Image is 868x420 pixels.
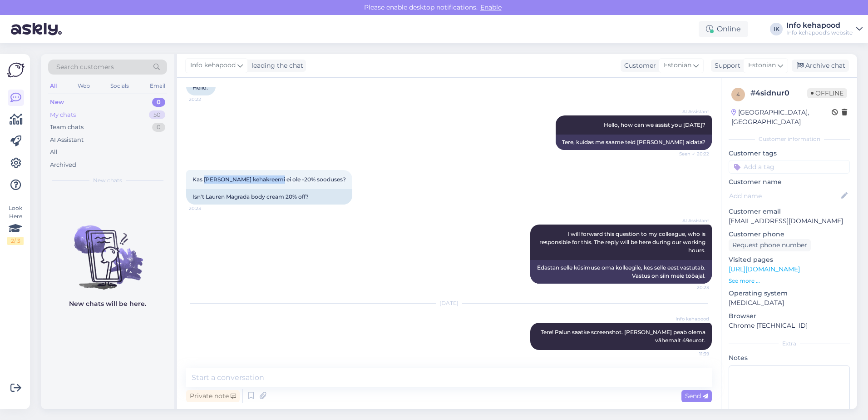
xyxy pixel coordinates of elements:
span: 20:23 [675,284,709,291]
div: Hello. [186,80,216,95]
div: Support [711,61,740,70]
p: Customer tags [729,149,850,158]
span: Kas [PERSON_NAME] kehakreemi ei ole -20% sooduses? [192,176,346,183]
div: leading the chat [248,61,303,70]
div: Team chats [50,123,84,132]
div: Private note [186,390,240,402]
span: 20:22 [189,96,223,103]
p: New chats will be here. [69,299,146,309]
div: Customer information [729,135,850,143]
span: Offline [807,88,847,98]
span: Search customers [56,62,114,72]
span: AI Assistant [675,108,709,115]
span: AI Assistant [675,217,709,224]
img: Askly Logo [7,61,25,79]
div: Online [699,21,748,37]
div: Web [76,80,92,92]
p: Visited pages [729,255,850,265]
div: My chats [50,110,76,120]
div: Request phone number [729,239,811,251]
div: AI Assistant [50,135,84,145]
p: See more ... [729,277,850,285]
div: [DATE] [186,299,712,307]
p: Browser [729,311,850,321]
span: Info kehapood [190,60,236,70]
p: Operating system [729,289,850,298]
span: Seen ✓ 20:22 [675,150,709,157]
a: [URL][DOMAIN_NAME] [729,265,800,273]
img: No chats [41,209,174,291]
div: Customer [621,61,656,70]
div: Tere, kuidas me saame teid [PERSON_NAME] aidata? [556,135,712,150]
span: Estonian [664,60,691,70]
div: Archive chat [792,60,849,72]
div: 0 [152,123,165,132]
span: Estonian [748,60,776,70]
div: Info kehapood [786,22,853,29]
p: Notes [729,353,850,363]
span: Send [685,392,708,400]
div: Extra [729,340,850,348]
div: # 4sidnur0 [750,88,807,99]
p: Customer name [729,177,850,187]
div: [GEOGRAPHIC_DATA], [GEOGRAPHIC_DATA] [731,108,832,127]
div: Archived [50,160,76,170]
div: 0 [152,98,165,107]
input: Add name [729,191,839,201]
div: New [50,98,64,107]
div: Look Here [7,204,24,245]
div: Info kehapood's website [786,29,853,36]
span: I will forward this question to my colleague, who is responsible for this. The reply will be here... [539,230,707,254]
span: 4 [736,91,740,98]
p: Customer email [729,207,850,216]
div: All [50,148,58,157]
p: Customer phone [729,230,850,239]
span: Hello, how can we assist you [DATE]? [604,121,705,128]
span: Tere! Palun saatke screenshot. [PERSON_NAME] peab olema vähemalt 49eurot. [541,329,707,344]
span: 20:23 [189,205,223,212]
p: Chrome [TECHNICAL_ID] [729,321,850,330]
div: All [48,80,59,92]
div: Isn't Lauren Magrada body cream 20% off? [186,189,352,205]
div: Edastan selle küsimuse oma kolleegile, kes selle eest vastutab. Vastus on siin meie tööajal. [530,260,712,284]
span: Info kehapood [675,315,709,322]
div: 50 [149,110,165,120]
input: Add a tag [729,160,850,174]
div: Socials [108,80,131,92]
span: 11:39 [675,350,709,357]
p: [EMAIL_ADDRESS][DOMAIN_NAME] [729,216,850,226]
a: Info kehapoodInfo kehapood's website [786,22,863,36]
div: Email [148,80,167,92]
div: 2 / 3 [7,237,24,245]
p: [MEDICAL_DATA] [729,298,850,308]
span: New chats [93,176,122,185]
div: IK [770,23,783,35]
span: Enable [478,3,504,11]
